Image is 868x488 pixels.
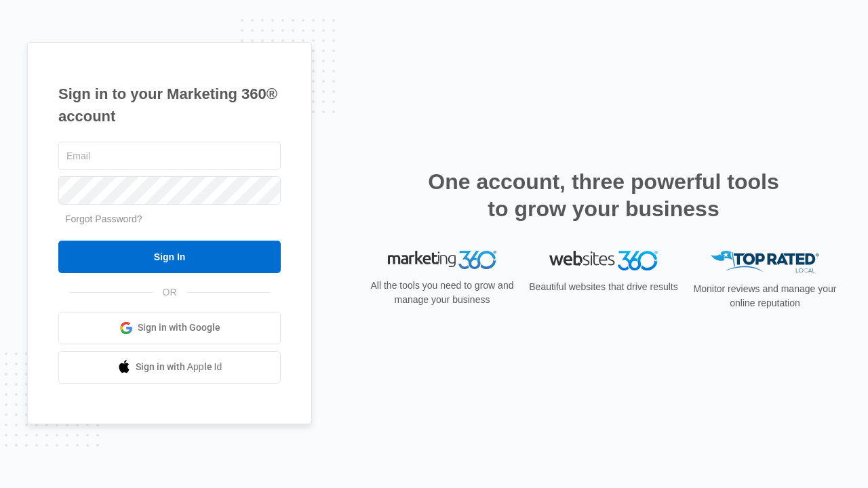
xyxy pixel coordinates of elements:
[58,351,281,384] a: Sign in with Apple Id
[58,83,281,127] h1: Sign in to your Marketing 360® account
[153,285,186,300] span: OR
[58,312,281,344] a: Sign in with Google
[689,282,841,310] p: Monitor reviews and manage your online reputation
[366,279,518,307] p: All the tools you need to grow and manage your business
[528,280,679,294] p: Beautiful websites that drive results
[549,251,658,270] img: Websites 360
[388,251,496,270] img: Marketing 360
[136,360,222,374] span: Sign in with Apple Id
[58,241,281,273] input: Sign In
[711,251,819,273] img: Top Rated Local
[138,321,220,335] span: Sign in with Google
[65,213,142,224] a: Forgot Password?
[424,168,783,222] h2: One account, three powerful tools to grow your business
[58,142,281,170] input: Email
